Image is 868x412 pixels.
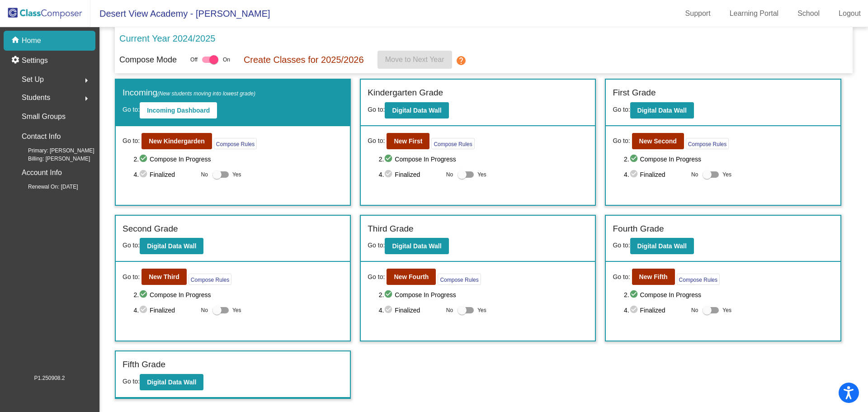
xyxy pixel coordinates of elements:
span: Yes [477,169,486,180]
mat-icon: settings [11,55,22,66]
span: Yes [722,305,731,316]
span: On [223,56,230,64]
label: Kindergarten Grade [368,86,443,99]
span: 4. Finalized [379,305,442,316]
mat-icon: check_circle [384,154,395,165]
button: New First [387,133,429,149]
span: Yes [232,169,241,180]
span: No [691,306,698,314]
b: New Fourth [394,273,429,280]
b: Digital Data Wall [637,107,687,114]
span: Billing: [PERSON_NAME] [14,155,90,163]
span: Primary: [PERSON_NAME] [14,147,94,155]
span: 2. Compose In Progress [133,289,343,300]
button: Compose Rules [438,274,481,285]
mat-icon: check_circle [629,154,640,165]
span: No [201,306,208,314]
mat-icon: check_circle [139,289,150,300]
p: Compose Mode [119,54,177,66]
label: Incoming [123,86,255,99]
mat-icon: check_circle [139,169,150,180]
span: Go to: [613,272,630,282]
button: New Kindergarden [142,133,212,149]
button: Compose Rules [214,138,257,149]
mat-icon: check_circle [629,169,640,180]
button: New Fifth [632,269,675,285]
b: New Second [639,137,677,145]
span: Go to: [123,272,140,282]
span: Yes [477,305,486,316]
span: Go to: [368,272,385,282]
p: Current Year 2024/2025 [119,32,215,45]
button: New Second [632,133,684,149]
span: Desert View Academy - [PERSON_NAME] [90,6,270,21]
span: Go to: [368,242,385,249]
label: Fifth Grade [123,358,165,371]
button: Digital Data Wall [385,102,448,118]
span: Go to: [613,106,630,113]
mat-icon: check_circle [384,289,395,300]
button: New Third [142,269,187,285]
a: Support [678,6,718,21]
mat-icon: check_circle [139,305,150,316]
span: No [446,306,453,314]
mat-icon: arrow_right [81,75,92,86]
span: Go to: [613,136,630,146]
p: Small Groups [22,110,66,123]
button: Digital Data Wall [140,374,203,390]
span: Go to: [613,242,630,249]
label: Second Grade [123,223,178,236]
button: Incoming Dashboard [140,102,217,118]
span: Move to Next Year [385,56,444,63]
span: 2. Compose In Progress [379,154,589,165]
label: Third Grade [368,223,413,236]
button: Compose Rules [686,138,729,149]
button: Digital Data Wall [140,238,203,254]
p: Settings [22,55,48,66]
span: Off [190,56,198,64]
span: 2. Compose In Progress [379,289,589,300]
a: Logout [831,6,868,21]
mat-icon: check_circle [139,154,150,165]
b: Digital Data Wall [392,242,441,250]
span: Go to: [123,378,140,385]
span: 2. Compose In Progress [133,154,343,165]
a: Learning Portal [722,6,786,21]
span: Set Up [22,73,44,86]
button: Compose Rules [677,274,720,285]
span: (New students moving into lowest grade) [157,90,255,97]
span: Go to: [368,136,385,146]
mat-icon: arrow_right [81,93,92,104]
span: 4. Finalized [624,169,687,180]
b: New Kindergarden [149,137,205,145]
mat-icon: check_circle [629,305,640,316]
mat-icon: check_circle [384,169,395,180]
span: Go to: [368,106,385,113]
p: Contact Info [22,130,61,143]
label: First Grade [613,86,656,99]
span: 4. Finalized [133,305,196,316]
span: Students [22,91,50,104]
button: New Fourth [387,269,436,285]
button: Digital Data Wall [630,238,694,254]
p: Account Info [22,166,62,179]
b: Digital Data Wall [147,242,196,250]
span: Yes [232,305,241,316]
span: Go to: [123,136,140,146]
mat-icon: check_circle [384,305,395,316]
label: Fourth Grade [613,223,664,236]
mat-icon: home [11,35,22,46]
button: Digital Data Wall [630,102,694,118]
button: Move to Next Year [377,51,452,69]
b: New First [394,137,422,145]
span: 4. Finalized [624,305,687,316]
a: School [790,6,827,21]
b: Digital Data Wall [637,242,687,250]
span: 2. Compose In Progress [624,289,834,300]
button: Compose Rules [431,138,474,149]
b: Incoming Dashboard [147,107,210,114]
span: No [691,170,698,179]
span: No [446,170,453,179]
button: Compose Rules [189,274,231,285]
span: Renewal On: [DATE] [14,183,78,191]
